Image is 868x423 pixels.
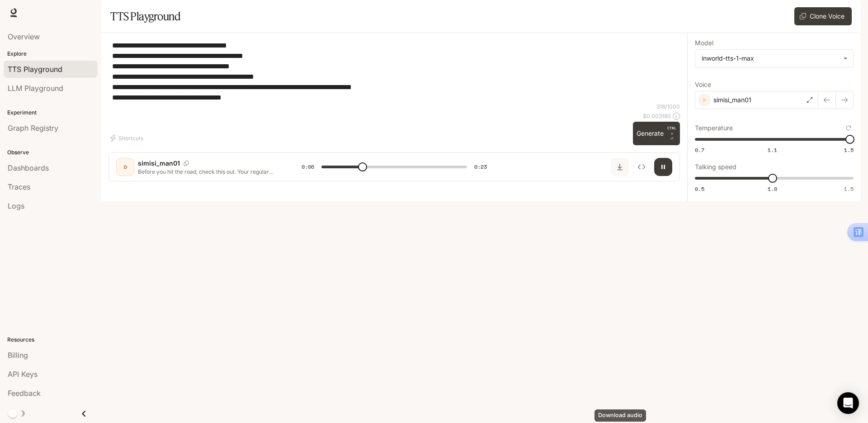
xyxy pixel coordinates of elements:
[695,146,704,154] span: 0.7
[695,164,736,170] p: Talking speed
[768,146,777,154] span: 1.1
[844,185,854,193] span: 1.5
[713,95,751,105] p: simisi_man01
[768,185,777,193] span: 1.0
[695,40,713,46] p: Model
[837,392,859,414] div: Open Intercom Messenger
[138,168,280,176] p: Before you hit the road, check this out. Your regular mirrors leave blind spots, right? But this ...
[667,125,676,142] p: ⏎
[702,54,839,63] div: inworld-tts-1-max
[474,162,487,171] span: 0:23
[695,125,733,131] p: Temperature
[695,50,853,67] div: inworld-tts-1-max
[667,125,676,136] p: CTRL +
[138,159,180,168] p: simisi_man01
[695,81,711,88] p: Voice
[110,7,180,25] h1: TTS Playground
[844,123,854,133] button: Reset to default
[656,103,680,110] p: 318 / 1000
[108,131,147,145] button: Shortcuts
[180,161,193,166] button: Copy Voice ID
[611,158,629,176] button: Download audio
[118,160,132,174] div: D
[844,146,854,154] span: 1.5
[302,162,314,171] span: 0:06
[794,7,852,25] button: Clone Voice
[633,122,680,145] button: GenerateCTRL +⏎
[594,409,646,422] div: Download audio
[695,185,704,193] span: 0.5
[632,158,651,176] button: Inspect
